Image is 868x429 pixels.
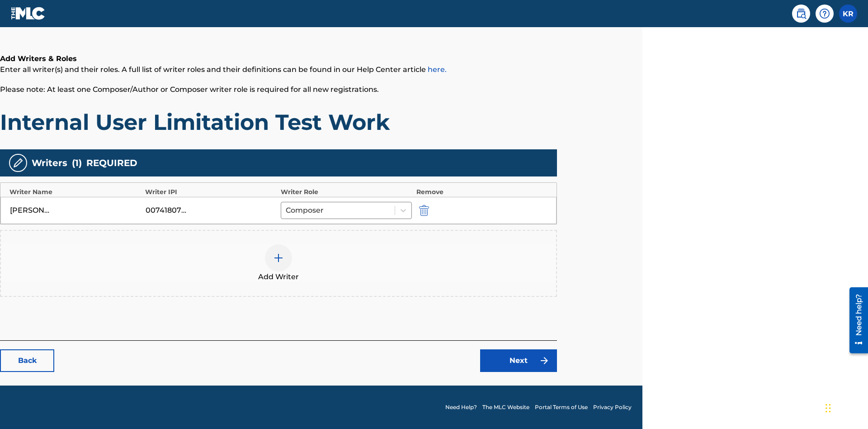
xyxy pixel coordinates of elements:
a: Privacy Policy [593,403,632,411]
a: Portal Terms of Use [535,403,588,411]
div: User Menu [839,5,857,23]
div: Writer Name [9,187,141,197]
div: Drag [826,395,831,422]
a: Need Help? [445,403,477,411]
a: The MLC Website [482,403,529,411]
span: Add Writer [258,272,299,282]
a: Public Search [792,5,810,23]
img: 12a2ab48e56ec057fbd8.svg [419,205,429,216]
span: Writers [32,156,67,170]
img: help [819,8,830,19]
iframe: Chat Widget [823,386,868,429]
a: here. [428,65,447,74]
img: writers [13,157,24,168]
span: ( 1 ) [72,156,82,170]
div: Writer Role [281,187,412,197]
div: Help [816,5,834,23]
a: Next [480,349,557,372]
span: REQUIRED [86,156,137,170]
iframe: Resource Center [843,284,868,358]
img: f7272a7cc735f4ea7f67.svg [539,355,550,366]
img: search [796,8,807,19]
img: add [273,253,284,263]
div: Remove [416,187,547,197]
img: MLC Logo [11,7,46,20]
div: Writer IPI [145,187,276,197]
